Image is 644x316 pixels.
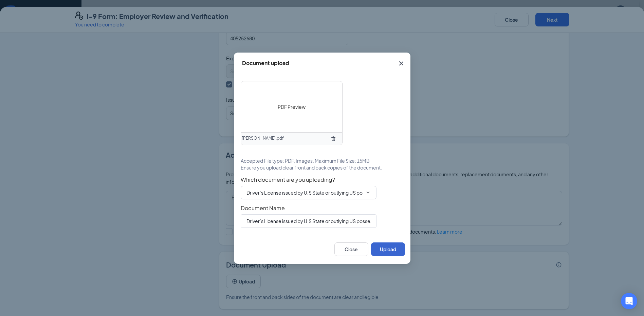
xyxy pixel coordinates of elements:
[392,53,410,74] button: Close
[621,293,637,309] div: Open Intercom Messenger
[397,59,405,67] svg: Cross
[242,135,284,142] span: [PERSON_NAME].pdf
[241,176,404,183] span: Which document are you uploading?
[242,59,289,67] div: Document upload
[331,136,336,141] svg: TrashOutline
[334,242,368,256] button: Close
[241,157,370,164] span: Accepted File type: PDF, Images. Maximum File Size: 15MB
[371,242,405,256] button: Upload
[241,164,382,171] span: Ensure you upload clear front and back copies of the document.
[241,205,404,212] span: Document Name
[365,190,371,195] svg: ChevronDown
[246,189,363,196] input: Select document type
[328,133,339,144] button: TrashOutline
[241,214,376,228] input: Enter document name
[278,103,306,111] span: PDF Preview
